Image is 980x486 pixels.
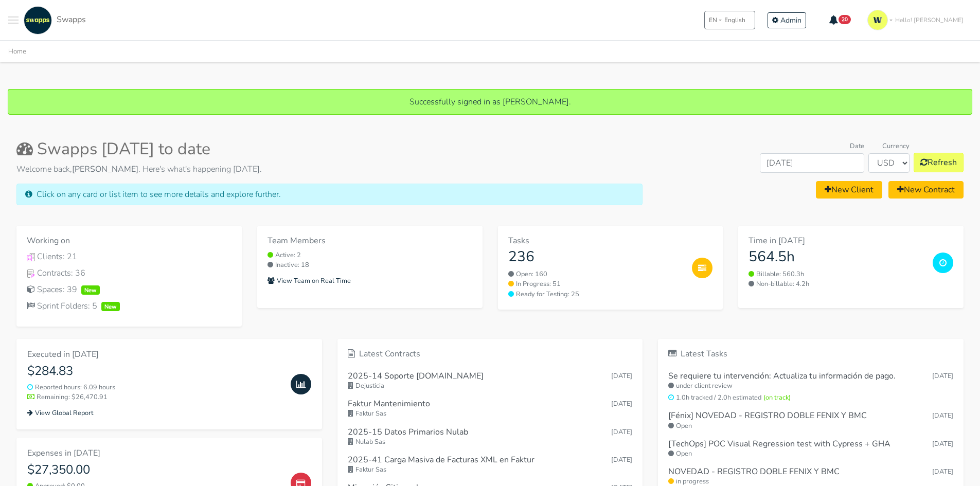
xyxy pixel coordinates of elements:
strong: [PERSON_NAME] [72,164,138,175]
img: swapps-linkedin-v2.jpg [24,6,52,34]
small: Active: 2 [268,250,472,260]
small: 1.0h tracked / 2.0h estimated [668,393,953,403]
a: Clients IconClients: 21 [27,250,231,263]
button: ENEnglish [704,11,755,29]
h3: 236 [508,248,684,266]
p: Successfully signed in as [PERSON_NAME]. [19,96,961,108]
span: English [724,15,745,25]
a: Ready for Testing: 25 [508,290,684,299]
a: Hello! [PERSON_NAME] [863,6,972,34]
button: Toggle navigation menu [8,6,19,34]
small: Dejusticia [348,381,633,391]
label: Date [850,141,864,151]
a: Faktur Mantenimiento [DATE] Faktur Sas [348,395,633,423]
a: 2025-15 Datos Primarios Nulab [DATE] Nulab Sas [348,423,633,451]
small: Open [668,421,953,431]
small: Inactive: 18 [268,260,472,270]
button: 20 [823,11,858,29]
h6: [TechOps] POC Visual Regression test with Cypress + GHA [668,439,890,449]
a: [TechOps] POC Visual Regression test with Cypress + GHA [DATE] Open [668,435,953,463]
small: Nulab Sas [348,437,633,447]
span: Sep 04, 2025 15:36 [611,371,632,381]
a: Team Members Active: 2 Inactive: 18 View Team on Real Time [257,226,483,308]
small: View Global Report [27,408,93,418]
small: Non-billable: 4.2h [749,279,924,289]
span: New [81,285,100,295]
img: Contracts Icon [27,269,35,278]
h4: $284.83 [27,364,282,379]
span: Hello! [PERSON_NAME] [895,15,964,25]
img: isotipo-3-3e143c57.png [867,10,888,30]
a: In Progress: 51 [508,279,684,289]
small: View Team on Real Time [268,276,351,285]
a: New Client [816,181,882,199]
span: New [101,302,120,311]
small: Faktur Sas [348,465,633,475]
h6: Expenses in [DATE] [27,448,282,458]
h6: Working on [27,236,231,246]
div: Sprint Folders: 5 [27,300,231,312]
a: New Contract [888,181,964,199]
h6: Se requiere tu intervención: Actualiza tu información de pago. [668,371,896,381]
h6: NOVEDAD - REGISTRO DOBLE FENIX Y BMC [668,467,840,477]
div: Clients: 21 [27,250,231,263]
p: Welcome back, . Here's what's happening [DATE]. [16,163,643,175]
a: Sprint Folders: 5New [27,300,231,312]
small: [DATE] [932,411,953,421]
small: Open [668,449,953,459]
span: (on track) [763,393,791,402]
a: 2025-14 Soporte [DOMAIN_NAME] [DATE] Dejusticia [348,367,633,395]
span: Admin [780,15,801,25]
a: Executed in [DATE] $284.83 Reported hours: 6.09 hours Remaining: $26,470.91 View Global Report [16,339,322,429]
a: 2025-41 Carga Masiva de Facturas XML en Faktur [DATE] Faktur Sas [348,451,633,479]
a: [Fénix] NOVEDAD - REGISTRO DOBLE FENIX Y BMC [DATE] Open [668,407,953,435]
a: Swapps [21,6,86,34]
small: Reported hours: 6.09 hours [27,383,282,392]
small: [DATE] [932,439,953,449]
a: Open: 160 [508,269,684,279]
h6: 2025-14 Soporte [DOMAIN_NAME] [348,371,484,381]
button: Refresh [914,153,964,172]
div: Spaces: 39 [27,283,231,296]
div: Contracts: 36 [27,267,231,279]
a: Admin [768,12,806,28]
div: Click on any card or list item to see more details and explore further. [16,184,643,205]
small: Remaining: $26,470.91 [27,392,282,402]
small: [DATE] [932,467,953,477]
h6: Latest Tasks [668,349,953,359]
h4: $27,350.00 [27,462,282,477]
a: Time in [DATE] 564.5h Billable: 560.3h Non-billable: 4.2h [738,226,964,308]
h6: Team Members [268,236,472,246]
small: [DATE] [932,371,953,381]
small: Faktur Sas [348,409,633,419]
a: Home [8,47,26,56]
h6: Executed in [DATE] [27,350,282,359]
small: Billable: 560.3h [749,269,924,279]
a: Spaces: 39New [27,283,231,296]
h6: Faktur Mantenimiento [348,399,430,409]
a: Tasks 236 [508,236,684,265]
h6: Tasks [508,236,684,246]
h2: Swapps [DATE] to date [16,139,643,159]
img: Clients Icon [27,253,35,261]
a: Se requiere tu intervención: Actualiza tu información de pago. [DATE] under client review 1.0h tr... [668,367,953,407]
a: Contracts IconContracts: 36 [27,267,231,279]
span: Swapps [57,14,86,25]
span: 20 [839,15,851,24]
h6: Time in [DATE] [749,236,924,246]
h6: Latest Contracts [348,349,633,359]
h6: 2025-41 Carga Masiva de Facturas XML en Faktur [348,455,534,465]
label: Currency [882,141,910,151]
span: Sep 04, 2025 12:53 [611,399,632,408]
h6: [Fénix] NOVEDAD - REGISTRO DOBLE FENIX Y BMC [668,411,867,421]
span: Sep 04, 2025 12:43 [611,455,632,464]
span: Sep 04, 2025 12:50 [611,427,632,437]
small: under client review [668,381,953,391]
h6: 2025-15 Datos Primarios Nulab [348,427,468,437]
h3: 564.5h [749,248,924,266]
